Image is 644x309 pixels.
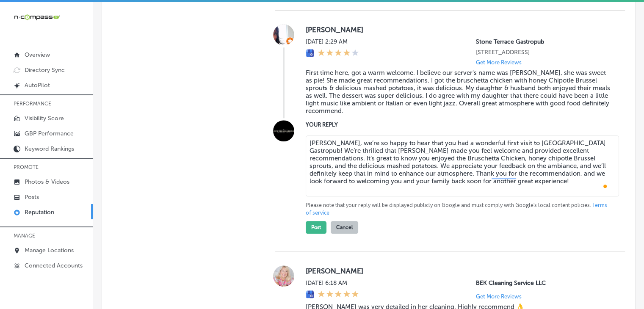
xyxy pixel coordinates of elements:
label: YOUR REPLY [306,121,611,128]
textarea: To enrich screen reader interactions, please activate Accessibility in Grammarly extension settings [306,135,619,196]
p: GBP Performance [25,130,74,137]
p: Visibility Score [25,115,64,122]
p: Posts [25,193,39,201]
p: Directory Sync [25,66,65,74]
p: Get More Reviews [476,293,522,300]
img: 660ab0bf-5cc7-4cb8-ba1c-48b5ae0f18e60NCTV_CLogo_TV_Black_-500x88.png [14,13,60,21]
p: Stone Terrace Gastropub [476,38,611,45]
p: Please note that your reply will be displayed publicly on Google and must comply with Google's lo... [306,201,611,217]
div: Domain Overview [32,50,76,55]
img: logo_orange.svg [14,14,20,20]
div: Keywords by Traffic [94,50,143,55]
blockquote: First time here, got a warm welcome. I believe our server's name was [PERSON_NAME], she was sweet... [306,69,611,115]
p: Connected Accounts [25,262,83,269]
div: 5 Stars [318,290,359,299]
a: Terms of service [306,201,607,217]
p: Get More Reviews [476,59,522,66]
button: Post [306,221,326,234]
p: AutoPilot [25,82,50,89]
div: 4 Stars [318,49,359,58]
p: Photos & Videos [25,178,69,185]
img: tab_domain_overview_orange.svg [23,49,30,56]
div: v 4.0.25 [24,14,41,20]
label: [DATE] 2:29 AM [306,38,359,45]
p: Reputation [25,209,54,216]
img: tab_keywords_by_traffic_grey.svg [84,49,91,56]
p: BEK Cleaning Service LLC [476,279,611,287]
label: [PERSON_NAME] [306,267,611,275]
label: [PERSON_NAME] [306,25,611,34]
img: Image [273,120,294,141]
p: Overview [25,51,50,58]
div: Domain: [DOMAIN_NAME] [22,22,93,29]
p: 20626 Stone Oak Pkwy Unit 103 [476,49,611,56]
img: website_grey.svg [14,22,20,29]
p: Keyword Rankings [25,145,74,152]
button: Cancel [331,221,358,234]
p: Manage Locations [25,247,74,254]
label: [DATE] 6:18 AM [306,279,359,287]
